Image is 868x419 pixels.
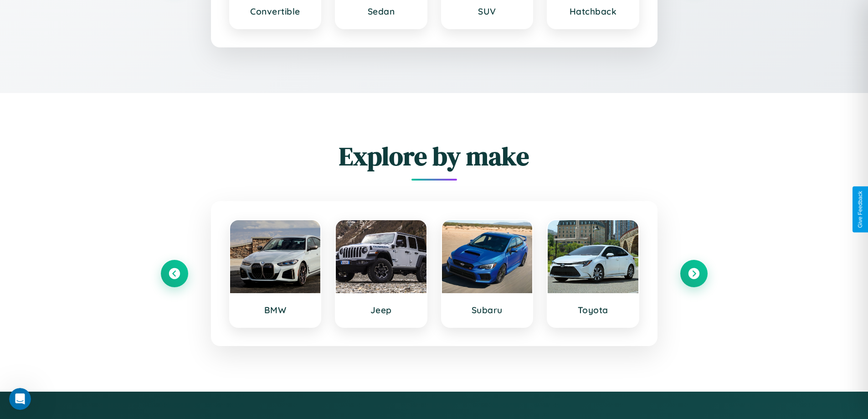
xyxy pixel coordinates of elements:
[9,388,31,410] iframe: Intercom live chat
[161,139,708,174] h2: Explore by make
[239,6,312,17] h3: Convertible
[345,6,417,17] h3: Sedan
[557,305,629,316] h3: Toyota
[239,305,312,316] h3: BMW
[557,6,629,17] h3: Hatchback
[857,191,863,228] div: Give Feedback
[345,305,417,316] h3: Jeep
[451,6,524,17] h3: SUV
[451,305,524,316] h3: Subaru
